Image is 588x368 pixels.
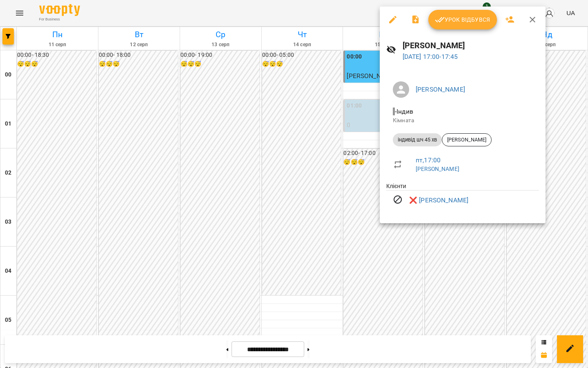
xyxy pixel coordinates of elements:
div: [PERSON_NAME] [442,133,492,146]
a: [PERSON_NAME] [416,85,465,93]
a: [PERSON_NAME] [416,166,459,172]
ul: Клієнти [386,182,539,213]
h6: [PERSON_NAME] [403,39,539,52]
a: пт , 17:00 [416,156,441,164]
p: Кімната [393,117,532,125]
span: Урок відбувся [435,15,490,25]
a: [DATE] 17:00-17:45 [403,53,458,61]
span: [PERSON_NAME] [442,136,491,144]
button: Урок відбувся [428,10,497,29]
span: - Індив [393,108,415,115]
span: індивід шч 45 хв [393,136,442,144]
svg: Візит скасовано [393,195,403,204]
a: ❌ [PERSON_NAME] [409,195,468,205]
